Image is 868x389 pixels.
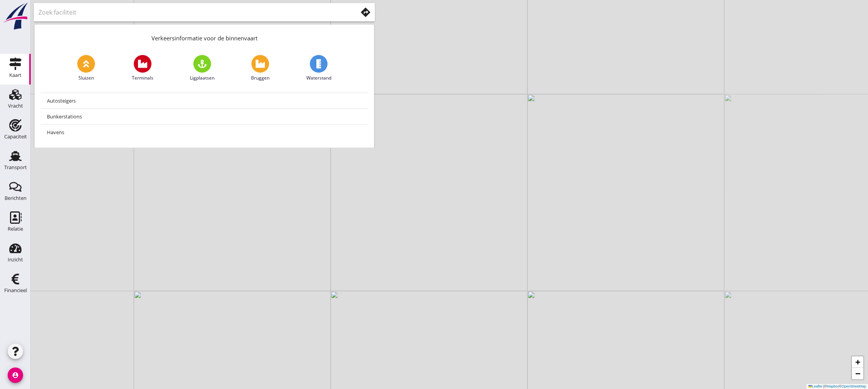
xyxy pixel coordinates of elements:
[132,75,153,81] span: Terminals
[251,55,269,81] a: Bruggen
[852,356,863,368] a: Zoom in
[827,384,839,388] a: Mapbox
[8,257,23,262] div: Inzicht
[855,357,860,367] span: +
[4,134,27,139] div: Capaciteit
[47,128,362,137] div: Havens
[8,226,23,231] div: Relatie
[47,96,362,105] div: Autosteigers
[35,25,374,49] div: Verkeersinformatie voor de binnenvaart
[8,103,23,108] div: Vracht
[855,369,860,378] span: −
[47,112,362,121] div: Bunkerstations
[306,55,331,81] a: Waterstand
[77,55,95,81] a: Sluizen
[808,384,822,388] a: Leaflet
[190,75,215,81] span: Ligplaatsen
[852,368,863,379] a: Zoom out
[8,367,23,383] i: account_circle
[5,196,27,201] div: Berichten
[823,384,824,388] span: |
[190,55,215,81] a: Ligplaatsen
[806,384,868,389] div: © ©
[841,384,866,388] a: OpenStreetMap
[251,75,269,81] span: Bruggen
[4,165,27,170] div: Transport
[9,73,22,78] div: Kaart
[2,2,29,30] img: logo-small.a267ee39.svg
[132,55,153,81] a: Terminals
[38,6,347,18] input: Zoek faciliteit
[306,75,331,81] span: Waterstand
[78,75,94,81] span: Sluizen
[4,288,27,293] div: Financieel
